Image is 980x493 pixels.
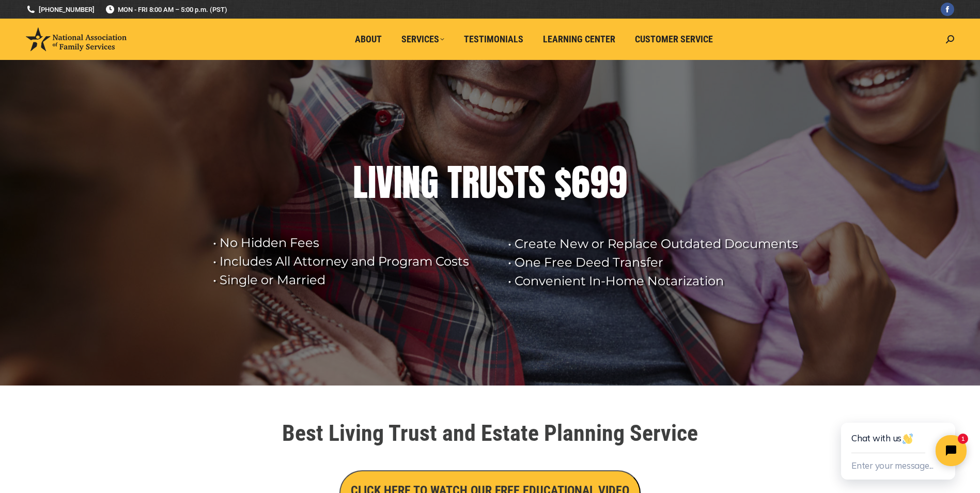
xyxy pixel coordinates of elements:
div: S [497,162,514,203]
img: National Association of Family Services [26,27,127,51]
iframe: Tidio Chat [818,390,980,493]
div: 9 [590,162,609,203]
div: I [394,162,402,203]
span: Testimonials [464,34,523,45]
span: Services [401,34,444,45]
div: S [528,162,546,203]
a: Testimonials [457,29,531,49]
div: N [402,162,421,203]
span: About [355,34,382,45]
span: Customer Service [635,34,713,45]
a: Facebook page opens in new window [941,3,954,16]
a: Learning Center [536,29,623,49]
span: MON - FRI 8:00 AM – 5:00 p.m. (PST) [105,5,227,14]
div: G [421,162,439,203]
a: [PHONE_NUMBER] [26,5,95,14]
span: Learning Center [543,34,615,45]
div: 6 [571,162,590,203]
a: Customer Service [628,29,720,49]
div: $ [554,162,571,203]
rs-layer: • Create New or Replace Outdated Documents • One Free Deed Transfer • Convenient In-Home Notariza... [508,235,807,290]
div: U [479,162,497,203]
a: About [348,29,389,49]
div: L [353,162,368,203]
div: I [368,162,376,203]
div: T [447,162,462,203]
div: 9 [609,162,627,203]
div: V [376,162,394,203]
div: R [462,162,479,203]
div: T [514,162,528,203]
h1: Best Living Trust and Estate Planning Service [201,422,780,444]
rs-layer: • No Hidden Fees • Includes All Attorney and Program Costs • Single or Married [213,234,495,289]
